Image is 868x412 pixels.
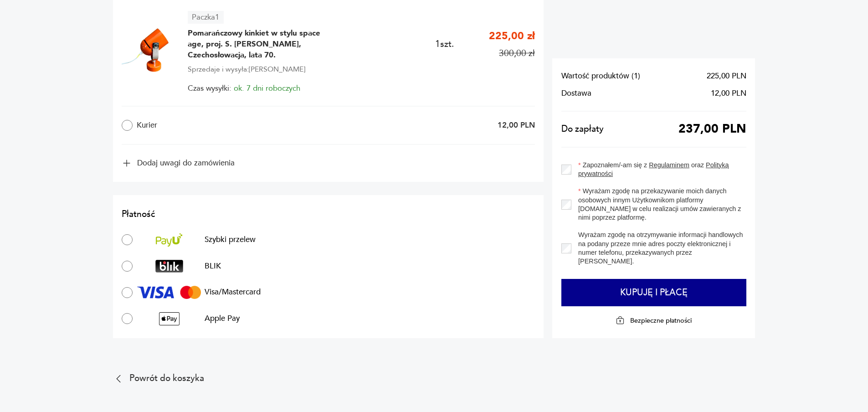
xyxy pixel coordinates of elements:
[156,233,182,247] img: Szybki przelew
[234,83,300,93] span: ok. 7 dni roboczych
[122,24,175,77] img: Pomarańczowy kinkiet w stylu space age, proj. S. Indra, Czechosłowacja, lata 70.
[122,120,298,131] label: Kurier
[561,72,640,80] span: Wartość produktów ( 1 )
[129,375,204,382] p: Powrót do koszyka
[561,125,604,134] span: Do zapłaty
[137,286,201,299] img: Visa/Mastercard
[122,120,133,131] input: Kurier
[707,72,746,80] span: 225,00 PLN
[155,260,183,273] img: BLIK
[122,287,133,298] input: Visa/MastercardVisa/Mastercard
[561,89,591,98] span: Dostawa
[561,279,747,306] button: Kupuję i płacę
[188,11,224,24] article: Paczka 1
[122,261,133,272] input: BLIKBLIK
[649,161,689,169] a: Regulaminem
[571,231,746,266] label: Wyrażam zgodę na otrzymywanie informacji handlowych na podany przeze mnie adres poczty elektronic...
[205,261,221,272] p: BLIK
[122,158,235,168] button: Dodaj uwagi do zamówienia
[571,187,746,222] label: Wyrażam zgodę na przekazywanie moich danych osobowych innym Użytkownikom platformy [DOMAIN_NAME] ...
[571,161,746,178] label: Zapoznałem/-am się z oraz
[122,208,535,220] h2: Płatność
[113,373,544,384] a: Powrót do koszyka
[435,38,454,50] span: 1 szt.
[711,89,746,98] span: 12,00 PLN
[188,63,305,75] span: Sprzedaje i wysyła: [PERSON_NAME]
[205,287,261,298] p: Visa/Mastercard
[499,46,535,60] p: 300,00 zł
[489,28,535,44] p: 225,00 zł
[159,312,180,325] img: Apple Pay
[188,28,324,61] span: Pomarańczowy kinkiet w stylu space age, proj. S. [PERSON_NAME], Czechosłowacja, lata 70.
[678,125,746,134] span: 237,00 PLN
[188,84,300,93] span: Czas wysyłki:
[498,120,535,131] p: 12,00 PLN
[122,313,133,324] input: Apple PayApple Pay
[616,316,625,325] img: Ikona kłódki
[205,314,240,324] p: Apple Pay
[122,234,133,245] input: Szybki przelewSzybki przelew
[205,235,256,245] p: Szybki przelew
[630,316,692,325] p: Bezpieczne płatności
